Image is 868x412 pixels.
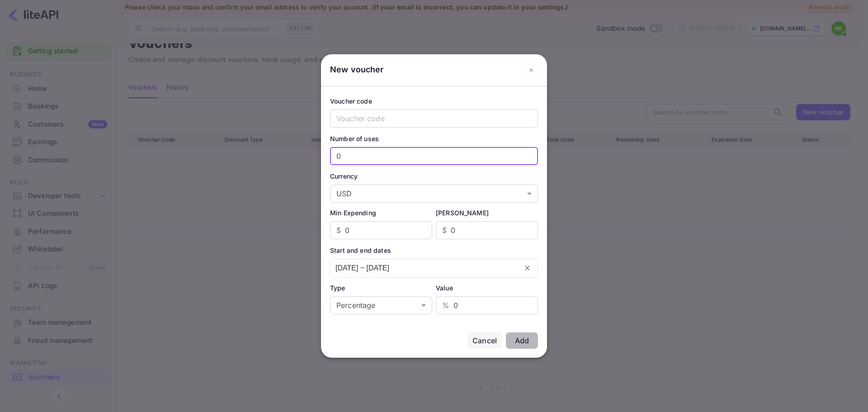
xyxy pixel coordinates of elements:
button: Clear [524,265,530,271]
div: Cancel [472,335,497,346]
div: Currency [330,171,538,181]
div: Min Expending [330,208,432,218]
div: Value [436,283,538,293]
div: Start and end dates [330,246,538,255]
div: Voucher code [330,96,538,106]
svg: close [524,265,530,271]
div: Number of uses [330,134,538,143]
p: $ [442,225,447,236]
div: [PERSON_NAME] [436,208,538,218]
div: USD [330,185,538,203]
input: Number of uses [330,147,538,165]
button: Add [506,332,538,349]
input: dd/MM/yyyy ~ dd/MM/yyyy [330,259,518,277]
p: $ [336,225,341,236]
div: Type [330,283,432,293]
div: Add [515,336,529,345]
p: % [442,300,449,311]
input: Voucher code [330,109,538,128]
div: Percentage [330,296,432,314]
div: New voucher [330,63,384,77]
